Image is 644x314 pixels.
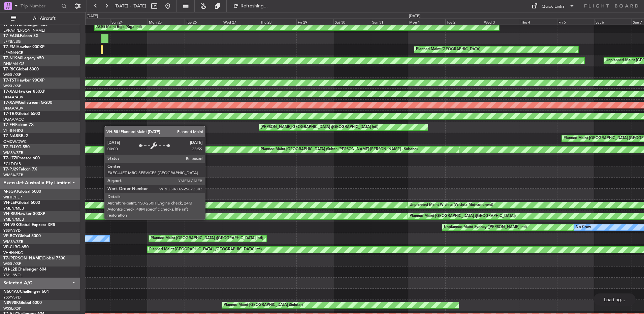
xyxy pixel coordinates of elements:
[3,206,24,211] a: YMEN/MEB
[3,67,16,71] span: T7-RIC
[3,112,17,116] span: T7-TRX
[445,19,483,25] div: Tue 2
[520,19,557,25] div: Thu 4
[3,268,46,272] a: VH-L2BChallenger 604
[3,195,22,200] a: WIHH/HLP
[593,293,636,306] div: Loading...
[3,45,17,49] span: T7-EMI
[3,101,19,105] span: T7-XAM
[3,112,40,116] a: T7-TRXGlobal 6500
[261,122,378,132] div: [PERSON_NAME][GEOGRAPHIC_DATA] ([GEOGRAPHIC_DATA] Intl)
[576,222,591,232] div: No Crew
[3,290,49,294] a: N604AUChallenger 604
[3,217,24,222] a: YMEN/MEB
[3,117,24,122] a: DGAA/ACC
[3,134,28,138] a: T7-NASBBJ2
[224,300,303,310] div: Planned Maint [GEOGRAPHIC_DATA] (Seletar)
[3,295,21,300] a: YSSY/SYD
[230,1,270,11] button: Refreshing...
[3,273,23,278] a: YSHL/WOL
[3,239,23,244] a: WMSA/SZB
[3,150,23,155] a: WMSA/SZB
[3,145,30,149] a: T7-ELLYG-550
[3,268,18,272] span: VH-L2B
[416,44,480,55] div: Planned Maint [GEOGRAPHIC_DATA]
[3,261,21,266] a: WSSL/XSP
[151,233,263,244] div: Planned Maint [GEOGRAPHIC_DATA] ([GEOGRAPHIC_DATA] Intl)
[110,19,148,25] div: Sun 24
[115,3,146,9] span: [DATE] - [DATE]
[18,16,71,21] span: All Aircraft
[3,190,41,194] a: M-JGVJGlobal 5000
[3,56,44,60] a: T7-N1960Legacy 650
[3,245,29,249] a: VP-CJRG-650
[149,245,262,255] div: Planned Maint [GEOGRAPHIC_DATA] ([GEOGRAPHIC_DATA] Intl)
[594,19,632,25] div: Sat 6
[528,1,578,11] button: Quick Links
[3,23,19,27] span: T7-DYN
[444,222,527,232] div: Unplanned Maint Sydney ([PERSON_NAME] Intl)
[96,22,142,32] div: AOG Maint Riga (Riga Intl)
[3,161,21,166] a: EGLF/FAB
[21,1,59,11] input: Trip Number
[3,23,47,27] a: T7-DYNChallenger 604
[3,212,45,216] a: VH-RIUHawker 800XP
[148,19,185,25] div: Mon 25
[333,19,371,25] div: Sat 30
[3,123,34,127] a: T7-FFIFalcon 7X
[3,256,65,260] a: T7-[PERSON_NAME]Global 7500
[3,34,20,38] span: T7-EAGL
[3,190,18,194] span: M-JGVJ
[3,234,41,238] a: VP-BCYGlobal 5000
[410,211,516,221] div: Planned Maint [GEOGRAPHIC_DATA] ([GEOGRAPHIC_DATA])
[240,4,268,8] span: Refreshing...
[557,19,594,25] div: Fri 5
[3,145,18,149] span: T7-ELLY
[3,223,55,227] a: VH-VSKGlobal Express XRS
[3,167,19,171] span: T7-PJ29
[3,90,45,94] a: T7-XALHawker 850XP
[3,223,18,227] span: VH-VSK
[261,145,418,155] div: Planned Maint [GEOGRAPHIC_DATA] (Sultan [PERSON_NAME] [PERSON_NAME] - Subang)
[3,201,17,205] span: VH-LEP
[3,28,45,33] a: EVRA/[PERSON_NAME]
[259,19,296,25] div: Thu 28
[3,306,21,311] a: WSSL/XSP
[3,101,52,105] a: T7-XAMGulfstream G-200
[3,156,17,160] span: T7-LZZI
[3,234,18,238] span: VP-BCY
[3,128,23,133] a: VHHH/HKG
[3,34,38,38] a: T7-EAGLFalcon 8X
[3,245,17,249] span: VP-CJR
[408,19,445,25] div: Mon 1
[3,56,22,60] span: T7-N1960
[3,123,15,127] span: T7-FFI
[3,45,44,49] a: T7-EMIHawker 900XP
[3,134,18,138] span: T7-NAS
[3,156,40,160] a: T7-LZZIPraetor 600
[3,139,27,144] a: OMDW/DWC
[3,90,17,94] span: T7-XAL
[410,200,493,210] div: Unplanned Maint Wichita (Wichita Mid-continent)
[3,256,42,260] span: T7-[PERSON_NAME]
[3,50,23,55] a: LFMN/NCE
[409,13,420,19] div: [DATE]
[3,61,24,66] a: DNMM/LOS
[3,106,23,111] a: DNAA/ABV
[7,13,73,24] button: All Aircraft
[3,72,21,77] a: WSSL/XSP
[3,78,17,83] span: T7-TST
[3,78,44,83] a: T7-TSTHawker 900XP
[3,301,42,305] a: N8998KGlobal 6000
[3,301,19,305] span: N8998K
[542,3,565,10] div: Quick Links
[3,167,37,171] a: T7-PJ29Falcon 7X
[73,19,110,25] div: Sat 23
[3,172,23,178] a: WMSA/SZB
[87,13,98,19] div: [DATE]
[3,201,40,205] a: VH-LEPGlobal 6000
[3,39,21,44] a: LFPB/LBG
[3,212,17,216] span: VH-RIU
[3,84,21,89] a: WSSL/XSP
[3,290,20,294] span: N604AU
